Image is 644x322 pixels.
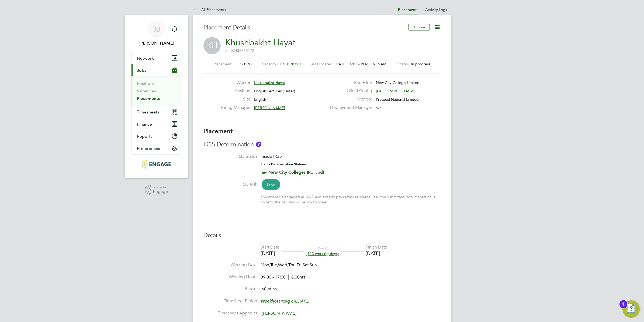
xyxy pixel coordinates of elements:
span: [PERSON_NAME] [262,311,296,316]
a: New City Colleges IR... .pdf [268,170,324,175]
a: Khushbakht Hayat [225,37,296,48]
nav: Main navigation [125,15,188,178]
a: Placements [137,96,160,101]
label: Position [221,88,250,94]
label: Vacancy ID [262,62,281,66]
span: Powered by [153,185,168,189]
button: Finance [131,118,182,130]
em: Weekly [261,298,275,304]
span: Fri, [297,262,303,268]
label: IR35 Status [203,154,257,159]
label: Timesheet Period [203,298,257,304]
label: Timesheet Approver [203,310,257,316]
label: Client Config [327,88,372,94]
button: About IR35 [256,142,261,147]
span: Josh Boulding [131,40,182,46]
h3: IR35 Determination [203,141,441,149]
span: Tue, [270,262,278,268]
label: Working Hours [203,274,257,280]
span: Low [262,179,280,190]
label: End Hirer [327,80,372,86]
span: m: 07432513172 [225,48,254,53]
span: Thu, [288,262,297,268]
span: New City College Limited [376,80,420,85]
span: In progress [411,62,430,66]
span: Jobs [137,68,146,73]
span: Khushbakht Hayat [254,80,285,85]
button: Network [131,52,182,64]
div: The worker is engaged as PAYE and already pays taxes at source. If all the submitted documentatio... [261,194,441,204]
label: Last Updated [309,62,333,66]
label: Working Days [203,262,257,268]
label: IR35 Risk [203,182,257,187]
a: All Placements [193,7,226,12]
a: Positions [137,81,155,86]
a: Go to home page [131,160,182,169]
span: Preferences [137,146,160,151]
img: protocol-logo-retina.png [142,160,171,169]
button: Preferences [131,142,182,154]
label: Deployment Manager [327,105,372,110]
span: Sun [310,262,317,268]
button: Jobs [131,64,182,76]
a: Activity Logs [425,7,447,12]
span: 8.00hrs [288,274,305,280]
span: Timesheets [137,109,159,115]
span: English Lecturer (Outer) [254,89,295,93]
span: Network [137,56,154,61]
a: JB[PERSON_NAME] [131,21,182,46]
div: Jobs [131,76,182,106]
span: Inside IR35 [261,154,282,159]
span: Mon, [261,262,270,268]
label: Hiring Manager [221,105,250,110]
div: Start Date [261,244,279,250]
div: Finish Date [366,244,387,250]
span: KH [203,37,221,54]
span: [GEOGRAPHIC_DATA] [376,89,415,93]
button: Open Resource Center, 1 new notification [622,300,640,318]
span: P301786 [238,62,254,66]
label: Status [398,62,409,66]
span: [PERSON_NAME] [254,105,285,110]
label: Placement ID [214,62,236,66]
button: Reports [131,130,182,142]
h3: Placement Details [203,24,404,32]
span: n/a [376,105,381,110]
span: (113 working days) [306,251,339,256]
span: English [254,97,266,102]
label: Vendor [327,96,372,102]
span: Reports [137,134,153,139]
span: Finance [137,122,152,127]
div: [DATE] [366,250,387,256]
span: [DATE] 14:02 - [335,62,360,66]
a: Powered byEngage [145,185,168,195]
a: Placement [398,8,417,12]
span: starting on [261,298,309,304]
strong: Status Determination Statement [261,162,310,166]
div: 09:00 - 17:00 [261,274,305,280]
label: Breaks [203,286,257,292]
span: JB [153,26,160,33]
div: DAYS [304,246,341,256]
span: [PERSON_NAME] [360,62,390,66]
span: Wed, [278,262,288,268]
label: Site [221,96,250,102]
label: Worker [221,80,250,86]
b: Placement [203,128,233,135]
em: [DATE] [296,298,309,304]
span: Protocol National Limited [376,97,419,102]
span: Sat, [303,262,310,268]
span: 60 mins [262,287,277,292]
h3: Details [203,232,441,239]
span: V0178790 [283,62,301,66]
div: 1 [622,304,625,311]
span: Engage [153,189,168,194]
a: Vacancies [137,88,156,93]
div: [DATE] [261,250,279,256]
button: Unfollow [408,24,430,31]
button: Timesheets [131,106,182,118]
